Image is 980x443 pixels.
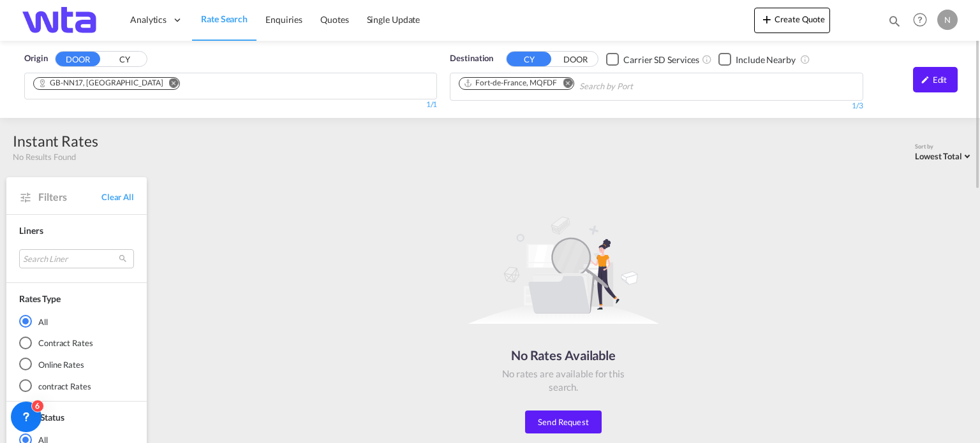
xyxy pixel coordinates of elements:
[500,367,627,394] div: No rates are available for this search.
[201,13,248,24] span: Rate Search
[553,52,598,67] button: DOOR
[19,337,134,349] md-radio-button: Contract Rates
[56,52,100,66] button: DOOR
[463,78,560,89] div: Press delete to remove this chip.
[468,215,659,324] img: norateimg.svg
[367,14,420,25] span: Single Update
[13,151,75,163] span: No Results Found
[19,6,105,34] img: bf843820205c11f09835497521dffd49.png
[130,13,167,26] span: Analytics
[623,54,699,66] div: Carrier SD Services
[102,52,147,67] button: CY
[887,14,902,33] div: icon-magnify
[265,14,302,25] span: Enquiries
[718,52,796,66] md-checkbox: Checkbox No Ink
[101,191,134,203] span: Clear All
[702,54,712,64] md-icon: Unchecked: Search for CY (Container Yard) services for all selected carriers.Checked : Search for...
[500,346,627,364] div: No Rates Available
[38,78,165,89] div: Press delete to remove this chip.
[937,10,958,30] div: N
[457,73,706,97] md-chips-wrap: Chips container. Use arrow keys to select chips.
[909,9,931,31] span: Help
[800,54,810,64] md-icon: Unchecked: Ignores neighbouring ports when fetching rates.Checked : Includes neighbouring ports w...
[38,190,101,204] span: Filters
[320,14,348,25] span: Quotes
[525,410,602,433] button: Send Request
[909,9,937,32] div: Help
[915,148,974,163] md-select: Select: Lowest Total
[450,52,493,65] span: Destination
[579,76,701,97] input: Search by Port
[736,54,796,66] div: Include Nearby
[759,11,775,27] md-icon: icon-plus 400-fg
[507,52,551,66] button: CY
[450,101,863,112] div: 1/3
[38,78,163,89] div: GB-NN17, North Northamptonshire
[463,78,557,89] div: Fort-de-France, MQFDF
[24,99,437,110] div: 1/1
[160,78,179,91] button: Remove
[13,131,98,151] div: Instant Rates
[19,293,61,305] div: Rates Type
[554,78,574,91] button: Remove
[915,143,974,151] div: Sort by
[754,8,830,33] button: icon-plus 400-fgCreate Quote
[913,67,958,92] div: icon-pencilEdit
[24,52,47,65] span: Origin
[19,225,43,236] span: Liners
[19,411,64,424] div: Card Status
[606,52,699,66] md-checkbox: Checkbox No Ink
[19,379,134,392] md-radio-button: contract Rates
[31,73,190,96] md-chips-wrap: Chips container. Use arrow keys to select chips.
[19,315,134,328] md-radio-button: All
[921,75,930,84] md-icon: icon-pencil
[19,358,134,371] md-radio-button: Online Rates
[915,151,962,161] span: Lowest Total
[887,14,902,28] md-icon: icon-magnify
